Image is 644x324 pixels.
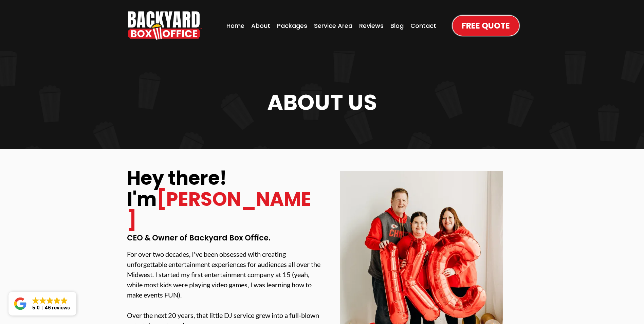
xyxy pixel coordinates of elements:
[128,11,202,40] img: Backyard Box Office
[127,186,311,234] span: [PERSON_NAME]
[357,19,386,32] a: Reviews
[127,249,321,300] p: For over two decades, I've been obsessed with creating unforgettable entertainment experiences fo...
[249,19,272,32] a: About
[127,168,321,189] h1: Hey there!
[275,19,309,32] a: Packages
[127,189,321,231] p: I'm
[453,16,519,36] a: Free Quote
[312,19,354,32] a: Service Area
[8,292,76,316] a: Close GoogleGoogleGoogleGoogleGoogle 5.046 reviews
[128,11,202,40] a: https://www.backyardboxoffice.com
[224,19,246,32] a: Home
[408,19,438,32] a: Contact
[388,19,406,32] a: Blog
[462,20,510,32] span: Free Quote
[127,234,321,242] h1: CEO & Owner of Backyard Box Office.
[125,92,519,113] h1: About Us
